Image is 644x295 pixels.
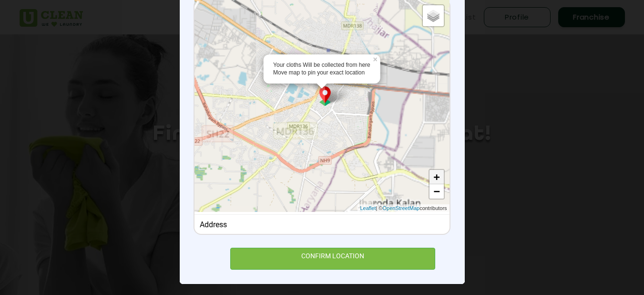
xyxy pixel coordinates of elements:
[372,54,380,61] a: ×
[273,61,371,77] div: Your cloths Will be collected from here Move map to pin your exact location
[429,170,444,184] a: Zoom in
[382,204,419,212] a: OpenStreetMap
[230,248,436,269] div: CONFIRM LOCATION
[358,204,449,212] div: | © contributors
[423,5,444,26] a: Layers
[360,204,376,212] a: Leaflet
[200,220,444,229] div: Address
[429,184,444,199] a: Zoom out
